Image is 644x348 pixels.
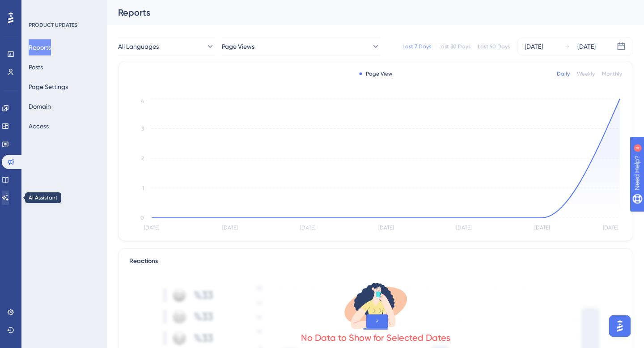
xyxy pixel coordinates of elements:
div: [DATE] [525,41,543,52]
span: All Languages [118,41,159,52]
tspan: [DATE] [144,225,159,231]
button: Access [29,118,49,134]
button: Reports [29,39,51,55]
div: No Data to Show for Selected Dates [301,331,450,344]
tspan: 0 [140,215,144,221]
tspan: 4 [141,98,144,104]
tspan: [DATE] [456,225,471,231]
tspan: [DATE] [222,225,237,231]
span: Page Views [222,41,254,52]
iframe: UserGuiding AI Assistant Launcher [606,313,633,340]
button: Page Views [222,38,380,55]
div: Weekly [577,70,595,77]
div: Last 30 Days [438,43,470,50]
div: Page View [360,70,392,77]
tspan: [DATE] [603,225,618,231]
tspan: 3 [141,126,144,132]
button: Domain [29,98,51,115]
div: Daily [557,70,570,77]
button: All Languages [118,38,215,55]
div: PRODUCT UPDATES [29,21,77,29]
tspan: [DATE] [300,225,315,231]
button: Page Settings [29,79,68,95]
span: Need Help? [21,2,56,13]
tspan: [DATE] [378,225,394,231]
div: Monthly [602,70,622,77]
div: Reports [118,6,611,19]
div: [DATE] [577,41,596,52]
div: 4 [62,4,65,12]
button: Posts [29,59,43,75]
div: Last 90 Days [478,43,510,50]
tspan: 1 [142,185,144,191]
div: Reactions [129,256,622,267]
tspan: [DATE] [534,225,550,231]
div: Last 7 Days [402,43,431,50]
tspan: 2 [141,155,144,161]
